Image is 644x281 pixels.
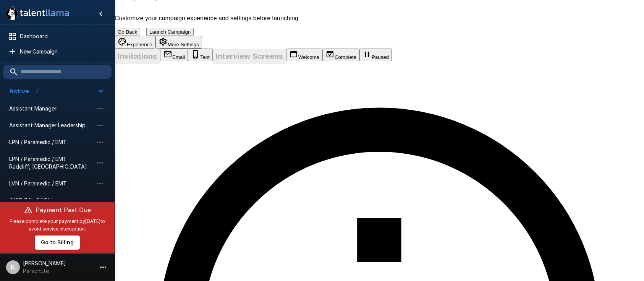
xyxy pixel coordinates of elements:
[160,49,188,61] button: Email
[146,28,194,36] button: Launch Campaign
[359,49,392,61] button: Paused
[286,49,322,61] button: Welcome
[118,52,157,61] b: Invitations
[115,15,644,22] p: Customize your campaign experience and settings before launching
[216,52,283,61] b: Interview Screens
[155,36,202,49] button: More Settings
[115,28,140,36] button: Go Back
[188,49,212,61] button: Text
[115,36,155,49] button: Experience
[322,49,359,61] button: Complete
